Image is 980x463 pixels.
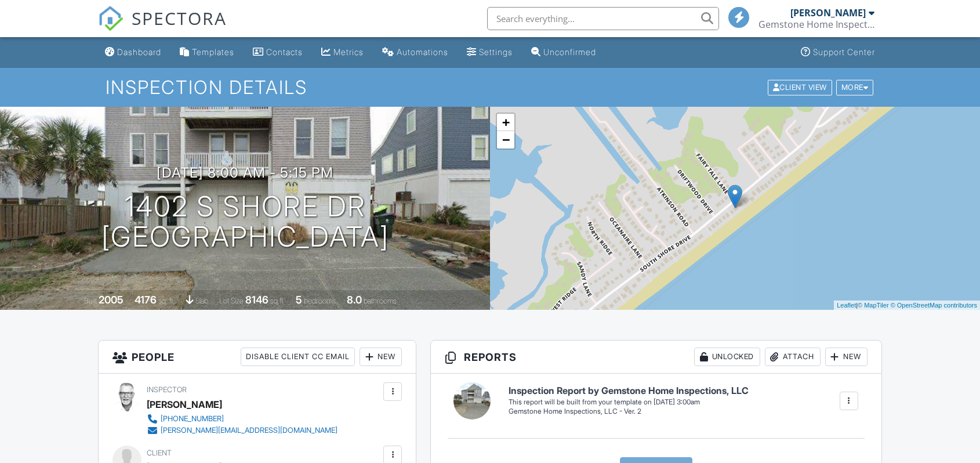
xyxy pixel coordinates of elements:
[317,42,368,63] a: Metrics
[135,294,157,306] div: 4176
[509,397,749,407] div: This report will be built from your template on [DATE] 3:00am
[479,47,513,57] div: Settings
[462,42,517,63] a: Settings
[837,302,856,309] a: Leaflet
[397,47,448,57] div: Automations
[241,348,355,366] div: Disable Client CC Email
[431,341,881,374] h3: Reports
[157,165,333,180] h3: [DATE] 8:00 am - 5:15 pm
[360,348,402,366] div: New
[192,47,234,57] div: Templates
[487,7,719,30] input: Search everything...
[132,6,227,30] span: SPECTORA
[245,294,268,306] div: 8146
[106,77,874,97] h1: Inspection Details
[509,386,749,396] h6: Inspection Report by Gemstone Home Inspections, LLC
[161,426,337,435] div: [PERSON_NAME][EMAIL_ADDRESS][DOMAIN_NAME]
[304,296,336,305] span: bedrooms
[84,296,97,305] span: Built
[813,47,875,57] div: Support Center
[161,414,224,424] div: [PHONE_NUMBER]
[509,407,749,417] div: Gemstone Home Inspections, LLC - Ver. 2
[98,6,124,31] img: The Best Home Inspection Software - Spectora
[758,19,874,30] div: Gemstone Home Inspections, LLC
[527,42,601,63] a: Unconfirmed
[364,296,397,305] span: bathrooms
[347,294,362,306] div: 8.0
[147,413,337,425] a: [PHONE_NUMBER]
[296,294,302,306] div: 5
[117,47,161,57] div: Dashboard
[497,131,514,149] a: Zoom out
[195,296,208,305] span: slab
[101,191,389,253] h1: 1402 S Shore Dr [GEOGRAPHIC_DATA]
[266,47,303,57] div: Contacts
[378,42,453,63] a: Automations (Basic)
[219,296,244,305] span: Lot Size
[825,348,868,366] div: New
[99,341,416,374] h3: People
[248,42,307,63] a: Contacts
[147,425,337,436] a: [PERSON_NAME][EMAIL_ADDRESS][DOMAIN_NAME]
[834,301,980,310] div: |
[147,396,222,413] div: [PERSON_NAME]
[543,47,596,57] div: Unconfirmed
[99,294,124,306] div: 2005
[175,42,239,63] a: Templates
[767,82,835,91] a: Client View
[98,16,227,40] a: SPECTORA
[836,79,874,95] div: More
[858,302,889,309] a: © MapTiler
[497,114,514,131] a: Zoom in
[270,296,285,305] span: sq.ft.
[790,7,866,19] div: [PERSON_NAME]
[333,47,364,57] div: Metrics
[158,296,175,305] span: sq. ft.
[765,348,821,366] div: Attach
[768,79,832,95] div: Client View
[147,385,187,394] span: Inspector
[147,448,172,457] span: Client
[100,42,166,63] a: Dashboard
[796,42,880,63] a: Support Center
[891,302,977,309] a: © OpenStreetMap contributors
[694,348,760,366] div: Unlocked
